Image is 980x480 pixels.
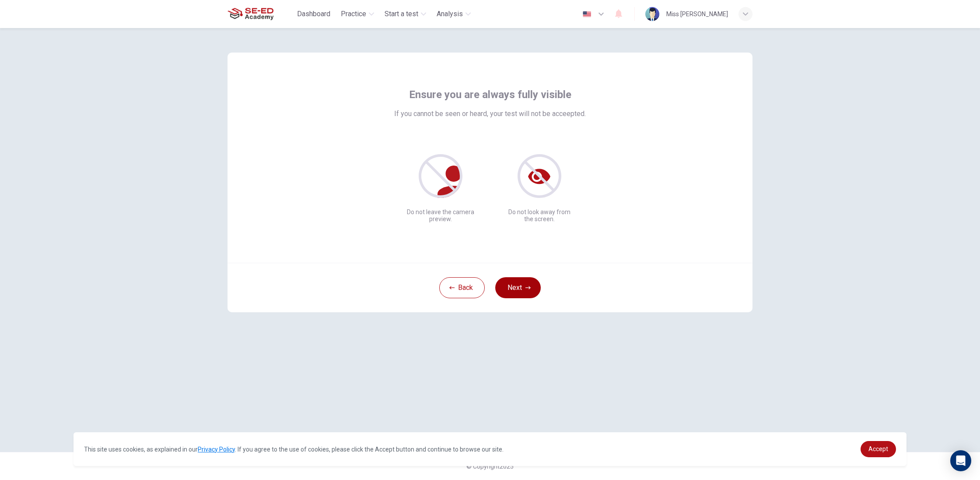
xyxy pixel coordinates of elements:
[381,6,430,22] button: Start a test
[337,6,378,22] button: Practice
[198,446,235,453] a: Privacy Policy
[581,11,592,18] img: en
[341,9,366,19] span: Practice
[385,9,418,19] span: Start a test
[861,441,896,457] a: dismiss cookie message
[84,446,504,453] span: This site uses cookies, as explained in our . If you agree to the use of cookies, please click th...
[394,109,586,119] span: If you cannot be seen or heard, your test will not be acceepted.
[433,6,474,22] button: Analysis
[227,5,273,23] img: SE-ED Academy logo
[868,445,888,452] span: Accept
[439,277,485,298] button: Back
[297,9,330,19] span: Dashboard
[666,9,728,19] div: Miss [PERSON_NAME]
[504,208,575,222] p: Do not look away from the screen.
[405,208,476,222] p: Do not leave the camera preview.
[466,463,514,470] span: © Copyright 2025
[495,277,541,298] button: Next
[227,5,294,23] a: SE-ED Academy logo
[294,6,334,22] button: Dashboard
[645,7,659,21] img: Profile picture
[437,9,463,19] span: Analysis
[950,450,971,471] div: Open Intercom Messenger
[409,88,571,102] span: Ensure you are always fully visible
[73,432,906,466] div: cookieconsent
